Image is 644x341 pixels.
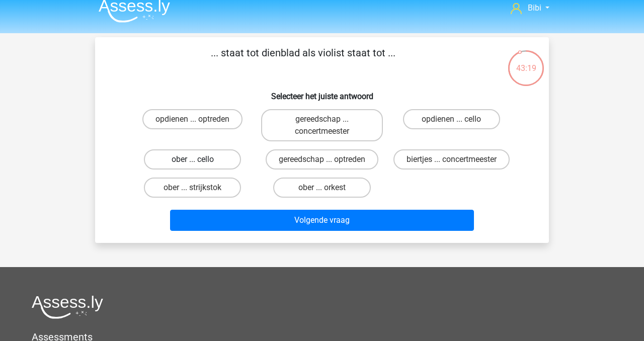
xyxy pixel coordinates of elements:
a: Bibi [507,2,553,14]
label: biertjes ... concertmeester [393,149,510,169]
label: ober ... orkest [273,178,370,198]
span: Bibi [528,3,541,13]
label: gereedschap ... optreden [266,149,378,169]
label: ober ... strijkstok [144,178,241,198]
label: opdienen ... optreden [142,109,243,129]
button: Volgende vraag [170,210,474,231]
img: Assessly logo [32,295,103,319]
div: 43:19 [507,49,545,74]
p: ... staat tot dienblad als violist staat tot ... [111,45,495,75]
h6: Selecteer het juiste antwoord [111,83,533,101]
label: gereedschap ... concertmeester [261,109,382,141]
label: ober ... cello [144,149,241,169]
label: opdienen ... cello [403,109,500,129]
